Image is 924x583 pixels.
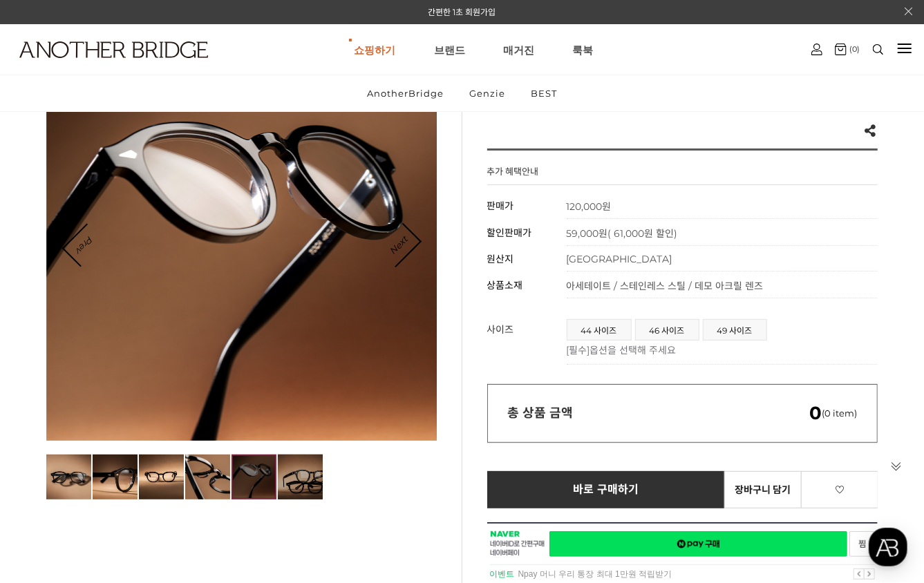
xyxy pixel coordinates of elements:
[519,75,569,111] a: BEST
[503,25,534,75] a: 매거진
[567,319,632,341] li: 44 사이즈
[573,484,639,496] span: 바로 구매하기
[19,41,208,58] img: logo
[4,438,91,472] a: 홈
[703,319,767,341] li: 49 사이즈
[835,44,860,55] a: (0)
[91,438,178,472] a: 대화
[434,25,465,75] a: 브랜드
[487,279,523,291] span: 상품소재
[126,459,143,470] span: 대화
[567,253,672,265] span: [GEOGRAPHIC_DATA]
[724,471,802,508] a: 장바구니 담기
[704,320,766,340] a: 49 사이즈
[487,164,539,184] h4: 추가 혜택안내
[567,200,612,213] strong: 120,000원
[849,531,875,557] a: 새창
[46,455,91,499] img: d8a971c8d4098888606ba367a792ad14.jpg
[508,405,574,421] strong: 총 상품 금액
[377,224,419,267] a: Next
[590,344,677,356] span: 옵션을 선택해 주세요
[835,44,847,55] img: cart
[635,319,699,341] li: 46 사이즈
[487,227,532,239] span: 할인판매가
[567,320,631,340] a: 44 사이즈
[873,44,883,55] img: search
[458,75,517,111] a: Genzie
[178,438,265,472] a: 설정
[608,227,678,240] span: ( 61,000원 할인)
[487,253,514,265] span: 원산지
[572,25,593,75] a: 룩북
[354,25,395,75] a: 쇼핑하기
[487,312,567,365] th: 사이즈
[811,44,822,55] img: cart
[518,569,672,579] a: Npay 머니 우리 통장 최대 1만원 적립받기
[214,459,230,470] span: 설정
[636,320,699,340] a: 46 사이즈
[7,41,146,92] a: logo
[355,75,455,111] a: AnotherBridge
[847,44,860,54] span: (0)
[64,224,105,266] a: Prev
[44,459,52,470] span: 홈
[549,531,848,557] a: 새창
[567,280,764,292] span: 아세테이트 / 스테인레스 스틸 / 데모 아크릴 렌즈
[487,200,514,212] span: 판매가
[487,471,725,508] a: 바로 구매하기
[567,227,678,240] span: 59,000원
[567,343,871,356] p: [필수]
[490,569,515,579] strong: 이벤트
[809,408,857,419] span: (0 item)
[809,402,822,424] em: 0
[428,7,496,17] a: 간편한 1초 회원가입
